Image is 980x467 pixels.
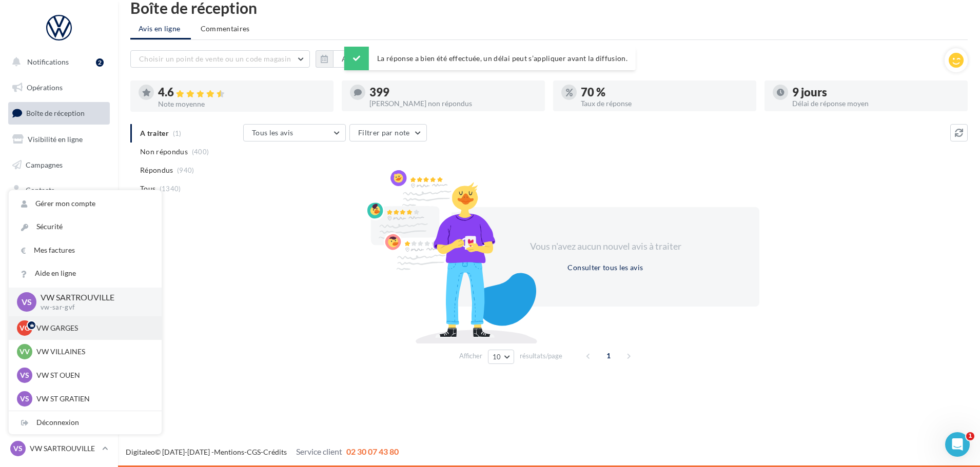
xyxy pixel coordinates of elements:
span: 10 [493,353,501,361]
div: Délai de réponse moyen [792,100,959,107]
span: (400) [192,148,209,156]
p: VW SARTROUVILLE [41,292,145,303]
a: Crédits [263,448,287,456]
span: Non répondus [140,147,188,157]
button: Au total [333,50,378,68]
span: VS [20,394,29,404]
span: (940) [177,166,194,174]
p: vw-sar-gvf [41,303,145,312]
span: 02 30 07 43 80 [346,446,399,456]
div: Vous n'avez aucun nouvel avis à traiter [517,240,694,253]
span: Notifications [27,57,69,66]
div: 2 [96,58,104,67]
iframe: Intercom live chat [945,432,970,457]
span: Afficher [459,351,482,361]
a: Contacts [6,179,112,201]
div: Note moyenne [158,100,325,108]
a: Campagnes [6,154,112,176]
div: 70 % [581,87,748,98]
span: VG [19,323,30,333]
p: VW VILLAINES [36,347,149,357]
span: Service client [296,446,342,456]
a: Opérations [6,77,112,98]
button: Consulter tous les avis [563,261,647,274]
span: VS [22,296,32,308]
span: Tous les avis [252,128,293,137]
div: 9 jours [792,87,959,98]
p: VW ST GRATIEN [36,394,149,404]
span: VS [20,370,29,380]
div: [PERSON_NAME] non répondus [369,100,537,107]
a: Mes factures [9,239,162,262]
button: Choisir un point de vente ou un code magasin [130,50,310,68]
a: Visibilité en ligne [6,129,112,150]
a: Mentions [214,448,244,456]
button: Tous les avis [243,124,346,141]
a: Digitaleo [126,448,155,456]
span: Tous [140,184,155,194]
span: (1340) [160,185,181,193]
a: Campagnes DataOnDemand [6,290,112,320]
span: Boîte de réception [26,109,85,117]
span: Visibilité en ligne [28,135,83,144]
p: VW ST OUEN [36,370,149,380]
p: VW SARTROUVILLE [30,443,98,454]
span: Choisir un point de vente ou un code magasin [139,54,291,63]
a: PLV et print personnalisable [6,256,112,286]
span: Contacts [26,186,54,194]
div: Déconnexion [9,411,162,434]
a: Calendrier [6,231,112,252]
span: © [DATE]-[DATE] - - - [126,448,399,456]
a: CGS [247,448,261,456]
div: Taux de réponse [581,100,748,107]
span: 1 [966,432,974,440]
a: Sécurité [9,215,162,238]
div: 399 [369,87,537,98]
a: Aide en ligne [9,262,162,285]
span: Répondus [140,165,173,175]
button: Notifications 2 [6,51,108,73]
span: VV [19,347,30,357]
button: Au total [316,50,378,68]
a: Gérer mon compte [9,192,162,215]
button: 10 [488,350,514,364]
div: La réponse a bien été effectuée, un délai peut s’appliquer avant la diffusion. [344,47,636,70]
a: Boîte de réception [6,102,112,124]
button: Filtrer par note [349,124,427,141]
span: Campagnes [26,160,63,169]
span: résultats/page [520,351,562,361]
p: VW GARGES [36,323,149,333]
a: Médiathèque [6,205,112,227]
div: 4.6 [158,87,325,98]
span: VS [13,443,23,454]
a: VS VW SARTROUVILLE [8,439,110,458]
span: 1 [600,348,617,364]
span: Commentaires [201,24,250,34]
span: Opérations [27,83,63,92]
